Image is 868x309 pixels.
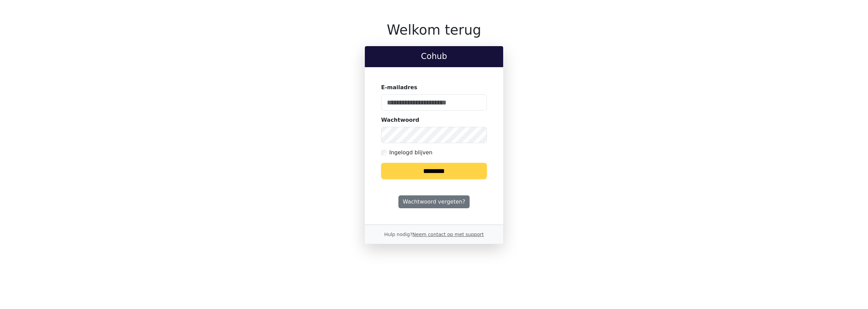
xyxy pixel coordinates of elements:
a: Wachtwoord vergeten? [398,195,470,208]
small: Hulp nodig? [384,232,484,237]
label: Ingelogd blijven [389,149,432,157]
h1: Welkom terug [365,22,503,38]
label: Wachtwoord [381,116,419,124]
a: Neem contact op met support [412,232,484,237]
label: E-mailadres [381,83,417,92]
h2: Cohub [370,52,498,61]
